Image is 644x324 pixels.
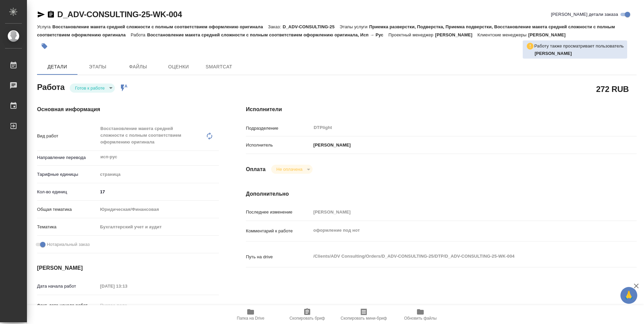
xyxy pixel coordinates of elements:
[98,281,157,291] input: Пустое поле
[73,85,107,91] button: Готов к работе
[37,171,98,178] p: Тарифные единицы
[435,32,478,37] p: [PERSON_NAME]
[37,283,98,290] p: Дата начала работ
[335,305,392,324] button: Скопировать мини-бриф
[279,305,335,324] button: Скопировать бриф
[246,228,311,234] p: Комментарий к работе
[162,63,195,71] span: Оценки
[222,305,279,324] button: Папка на Drive
[283,24,340,29] p: D_ADV-CONSULTING-25
[47,241,90,248] span: Нотариальный заказ
[311,142,351,149] p: [PERSON_NAME]
[623,288,635,302] span: 🙏
[289,316,325,321] span: Скопировать бриф
[122,63,154,71] span: Файлы
[246,209,311,216] p: Последнее изменение
[37,189,98,195] p: Кол-во единиц
[147,32,389,37] p: Восстановление макета средней сложности с полным соответствием оформлению оригинала, Исп → Рус
[70,84,115,93] div: Готов к работе
[620,287,637,304] button: 🙏
[37,264,219,272] h4: [PERSON_NAME]
[596,83,629,95] h2: 272 RUB
[528,32,571,37] p: [PERSON_NAME]
[37,154,98,161] p: Направление перевода
[98,169,219,180] div: страница
[246,190,637,198] h4: Дополнительно
[551,11,618,18] span: [PERSON_NAME] детали заказа
[237,316,264,321] span: Папка на Drive
[478,32,528,37] p: Клиентские менеджеры
[37,105,219,114] h4: Основная информация
[37,224,98,230] p: Тематика
[37,10,45,19] button: Скопировать ссылку для ЯМессенджера
[98,300,157,310] input: Пустое поле
[37,133,98,139] p: Вид работ
[311,251,604,262] textarea: /Clients/ADV Consulting/Orders/D_ADV-CONSULTING-25/DTP/D_ADV-CONSULTING-25-WK-004
[98,187,219,197] input: ✎ Введи что-нибудь
[131,32,147,37] p: Работа
[98,221,219,233] div: Бухгалтерский учет и аудит
[246,105,637,114] h4: Исполнители
[341,316,387,321] span: Скопировать мини-бриф
[246,165,266,173] h4: Оплата
[246,142,311,149] p: Исполнитель
[392,305,449,324] button: Обновить файлы
[37,39,52,54] button: Добавить тэг
[311,225,604,236] textarea: оформление под нот
[271,165,313,174] div: Готов к работе
[535,50,624,57] p: Зубакова Виктория
[52,24,268,29] p: Восстановление макета средней сложности с полным соответствием оформлению оригинала
[311,207,604,217] input: Пустое поле
[246,125,311,132] p: Подразделение
[37,302,98,309] p: Факт. дата начала работ
[203,63,235,71] span: SmartCat
[82,63,114,71] span: Этапы
[57,10,182,19] a: D_ADV-CONSULTING-25-WK-004
[268,24,283,29] p: Заказ:
[37,206,98,213] p: Общая тематика
[246,254,311,260] p: Путь на drive
[98,204,219,215] div: Юридическая/Финансовая
[535,51,572,56] b: [PERSON_NAME]
[37,80,65,93] h2: Работа
[275,166,304,172] button: Не оплачена
[404,316,437,321] span: Обновить файлы
[37,24,52,29] p: Услуга
[534,43,624,50] p: Работу также просматривает пользователь
[41,63,73,71] span: Детали
[47,10,55,19] button: Скопировать ссылку
[388,32,435,37] p: Проектный менеджер
[340,24,369,29] p: Этапы услуги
